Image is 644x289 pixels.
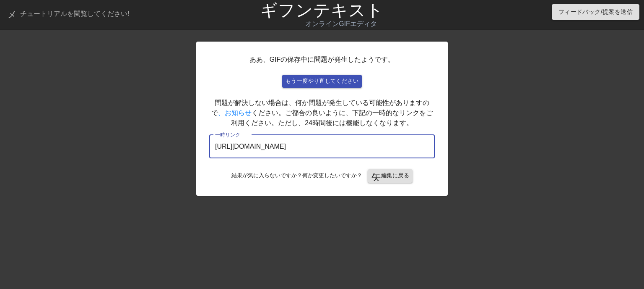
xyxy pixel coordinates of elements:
[7,8,129,21] a: チュートリアルを閲覧してください!
[218,109,252,116] a: 、お知らせ
[249,56,395,63] font: ああ、GIFの保存中に問題が発生したようです。
[231,109,433,126] font: ください。ご都合の良いように、下記の一時的なリンクをご利用ください。ただし、24時間後には機能しなくなります。
[260,1,384,19] a: ギフンテキスト
[209,135,435,158] input: 裸
[282,75,362,88] button: もう一度やり直してください
[558,8,633,15] font: フィードバック/提案を送信
[371,171,391,181] font: 矢印
[231,172,362,179] font: 結果が気に入らないですか？何か変更したいですか？
[368,169,413,183] button: 編集に戻る
[305,20,377,27] font: オンラインGIFエディタ
[20,10,129,17] font: チュートリアルを閲覧してください!
[552,4,639,20] button: フィードバック/提案を送信
[211,99,429,116] font: 問題が解決しない場合は、何か問題が発生している可能性がありますので
[7,8,80,18] font: メニューブック
[286,78,358,84] font: もう一度やり直してください
[381,172,409,179] font: 編集に戻る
